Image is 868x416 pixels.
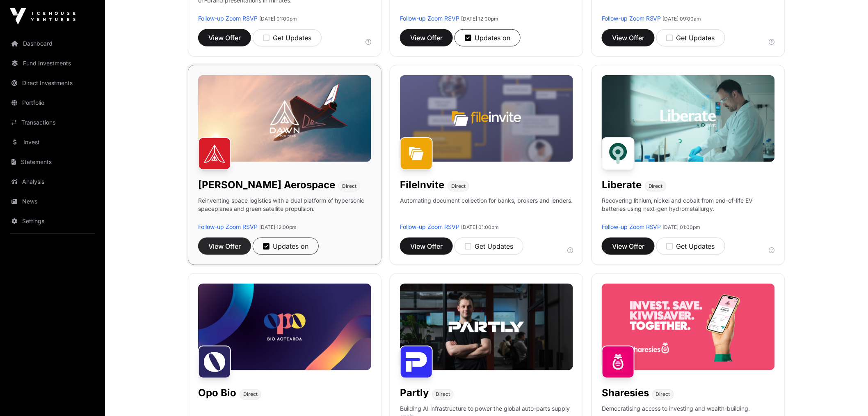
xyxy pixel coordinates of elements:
[208,33,241,43] span: View Offer
[7,192,98,210] a: News
[7,54,98,72] a: Fund Investments
[7,35,98,53] a: Dashboard
[198,178,335,192] h1: [PERSON_NAME] Aerospace
[400,238,453,255] button: View Offer
[400,178,444,192] h1: FileInvite
[253,238,319,255] button: Updates on
[461,224,499,230] span: [DATE] 01:00pm
[602,346,635,379] img: Sharesies
[7,153,98,171] a: Statements
[465,33,510,43] div: Updates on
[198,284,371,370] img: Opo-Bio-Banner.jpg
[649,183,663,190] span: Direct
[602,284,775,370] img: Sharesies-Banner.jpg
[400,196,573,223] p: Automating document collection for banks, brokers and lenders.
[602,178,642,192] h1: Liberate
[198,75,371,162] img: Dawn-Banner.jpg
[400,346,433,379] img: Partly
[455,29,521,46] button: Updates on
[7,74,98,92] a: Direct Investments
[436,391,450,398] span: Direct
[7,212,98,230] a: Settings
[198,223,258,230] a: Follow-up Zoom RSVP
[259,16,297,22] span: [DATE] 01:00pm
[263,241,308,251] div: Updates on
[198,387,236,400] h1: Opo Bio
[602,29,655,46] button: View Offer
[198,15,258,22] a: Follow-up Zoom RSVP
[667,33,715,43] div: Get Updates
[259,224,297,230] span: [DATE] 12:00pm
[455,238,523,255] button: Get Updates
[451,183,466,190] span: Direct
[612,33,644,43] span: View Offer
[663,16,701,22] span: [DATE] 09:00am
[7,133,98,151] a: Invest
[400,75,573,162] img: File-Invite-Banner.jpg
[400,15,459,22] a: Follow-up Zoom RSVP
[7,173,98,191] a: Analysis
[208,241,241,251] span: View Offer
[827,377,868,416] iframe: Chat Widget
[602,137,635,170] img: Liberate
[243,391,258,398] span: Direct
[253,29,322,46] button: Get Updates
[612,241,644,251] span: View Offer
[602,223,661,230] a: Follow-up Zoom RSVP
[667,241,715,251] div: Get Updates
[461,16,498,22] span: [DATE] 12:00pm
[7,94,98,112] a: Portfolio
[410,33,443,43] span: View Offer
[198,196,371,223] p: Reinventing space logistics with a dual platform of hypersonic spaceplanes and green satellite pr...
[465,241,513,251] div: Get Updates
[400,284,573,370] img: Partly-Banner.jpg
[7,113,98,132] a: Transactions
[400,387,429,400] h1: Partly
[198,238,251,255] button: View Offer
[602,387,649,400] h1: Sharesies
[656,238,725,255] button: Get Updates
[602,15,661,22] a: Follow-up Zoom RSVP
[10,8,75,25] img: Icehouse Ventures Logo
[400,137,433,170] img: FileInvite
[400,223,459,230] a: Follow-up Zoom RSVP
[663,224,701,230] span: [DATE] 01:00pm
[410,241,443,251] span: View Offer
[198,346,231,379] img: Opo Bio
[198,29,251,46] button: View Offer
[602,238,655,255] button: View Offer
[656,29,725,46] button: Get Updates
[656,391,670,398] span: Direct
[400,29,453,46] button: View Offer
[602,75,775,162] img: Liberate-Banner.jpg
[198,137,231,170] img: Dawn Aerospace
[263,33,311,43] div: Get Updates
[342,183,356,190] span: Direct
[602,196,775,223] p: Recovering lithium, nickel and cobalt from end-of-life EV batteries using next-gen hydrometallurgy.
